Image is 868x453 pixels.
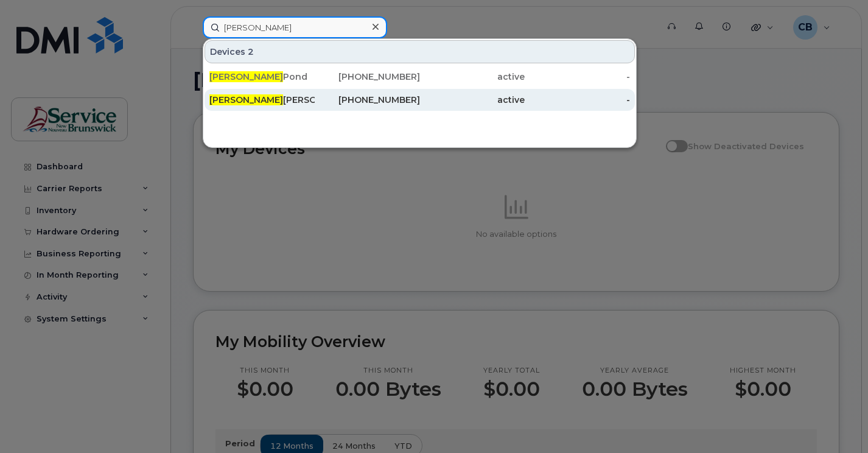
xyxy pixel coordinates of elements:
span: 2 [248,46,254,58]
span: [PERSON_NAME] [209,94,283,105]
div: - [525,94,630,106]
div: Pond [209,71,315,83]
span: [PERSON_NAME] [209,71,283,82]
div: [PERSON_NAME] [209,94,315,106]
div: active [420,71,525,83]
div: - [525,71,630,83]
a: [PERSON_NAME][PERSON_NAME][PHONE_NUMBER]active- [205,89,635,111]
a: [PERSON_NAME]Pond[PHONE_NUMBER]active- [205,66,635,88]
div: [PHONE_NUMBER] [315,94,420,106]
div: [PHONE_NUMBER] [315,71,420,83]
div: Devices [205,40,635,63]
div: active [420,94,525,106]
